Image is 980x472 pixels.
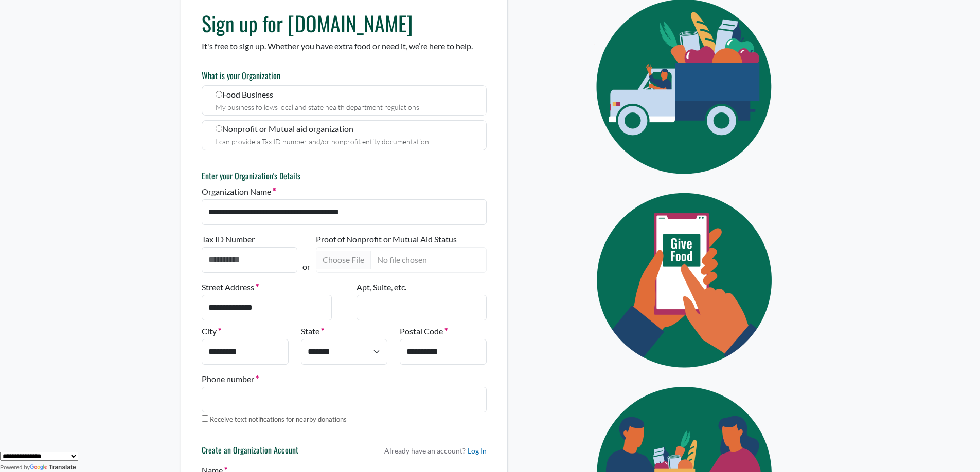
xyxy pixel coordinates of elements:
[216,103,419,111] small: My business follows local and state health department regulations
[216,137,429,146] small: I can provide a Tax ID number and/or nonprofit entity documentation
[202,11,487,35] h1: Sign up for [DOMAIN_NAME]
[384,445,487,456] p: Already have an account?
[216,91,222,98] input: Food Business My business follows local and state health department regulations
[202,325,221,337] label: City
[216,125,222,132] input: Nonprofit or Mutual aid organization I can provide a Tax ID number and/or nonprofit entity docume...
[202,281,259,293] label: Street Address
[302,260,310,273] p: or
[202,233,255,246] label: Tax ID Number
[202,71,487,81] h6: What is your Organization
[202,373,259,385] label: Phone number
[301,325,324,337] label: State
[357,281,406,293] label: Apt, Suite, etc.
[316,233,457,246] label: Proof of Nonprofit or Mutual Aid Status
[202,445,298,460] h6: Create an Organization Account
[210,414,347,425] label: Receive text notifications for nearby donations
[468,445,487,456] a: Log In
[30,464,76,471] a: Translate
[202,185,276,198] label: Organization Name
[400,325,448,337] label: Postal Code
[202,171,487,181] h6: Enter your Organization's Details
[202,40,487,52] p: It's free to sign up. Whether you have extra food or need it, we’re here to help.
[573,183,799,377] img: Eye Icon
[202,120,487,150] label: Nonprofit or Mutual aid organization
[202,85,487,116] label: Food Business
[30,464,49,471] img: Google Translate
